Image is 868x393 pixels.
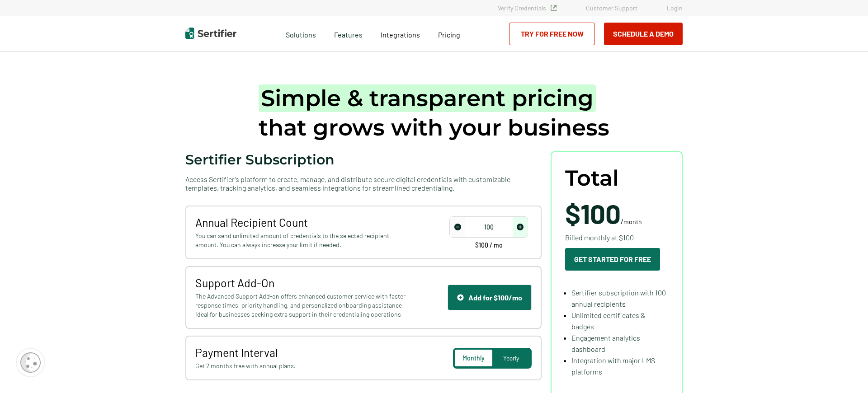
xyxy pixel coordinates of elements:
[185,28,236,39] img: Sertifier | Digital Credentialing Platform
[667,4,683,12] a: Login
[438,30,460,39] span: Pricing
[185,175,542,192] span: Access Sertifier’s platform to create, manage, and distribute secure digital credentials with cus...
[586,4,637,12] a: Customer Support
[571,333,640,353] span: Engagement analytics dashboard
[571,356,655,376] span: Integration with major LMS platforms
[195,215,408,229] span: Annual Recipient Count
[195,276,408,290] span: Support Add-On
[185,151,335,168] span: Sertifier Subscription
[551,5,557,11] img: Verified
[623,218,642,225] span: month
[450,217,465,237] span: decrease number
[462,354,485,362] span: Monthly
[334,28,363,39] span: Features
[195,292,408,319] span: The Advanced Support Add-on offers enhanced customer service with faster response times, priority...
[517,224,524,230] img: Increase Icon
[513,217,527,237] span: increase number
[565,232,634,243] span: Billed monthly at $100
[195,346,408,359] span: Payment Interval
[475,242,503,248] span: $100 / mo
[286,28,316,39] span: Solutions
[457,293,522,302] div: Add for $100/mo
[259,84,609,142] h1: that grows with your business
[498,4,557,12] a: Verify Credentials
[438,28,460,39] a: Pricing
[381,28,420,39] a: Integrations
[20,352,41,373] img: Cookie Popup Icon
[195,361,408,370] span: Get 2 months free with annual plans.
[448,285,532,310] button: Support IconAdd for $100/mo
[381,30,420,39] span: Integrations
[565,200,642,227] span: /
[565,248,660,271] button: Get Started For Free
[454,224,461,230] img: Decrease Icon
[509,23,595,45] a: Try for Free Now
[571,311,645,331] span: Unlimited certificates & badges
[823,350,868,393] iframe: Chat Widget
[604,23,683,45] button: Schedule a Demo
[503,354,519,362] span: Yearly
[457,294,464,301] img: Support Icon
[565,197,621,229] span: $100
[571,288,666,308] span: Sertifier subscription with 100 annual recipients
[195,231,408,249] span: You can send unlimited amount of credentials to the selected recipient amount. You can always inc...
[565,166,619,191] span: Total
[259,84,596,112] span: Simple & transparent pricing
